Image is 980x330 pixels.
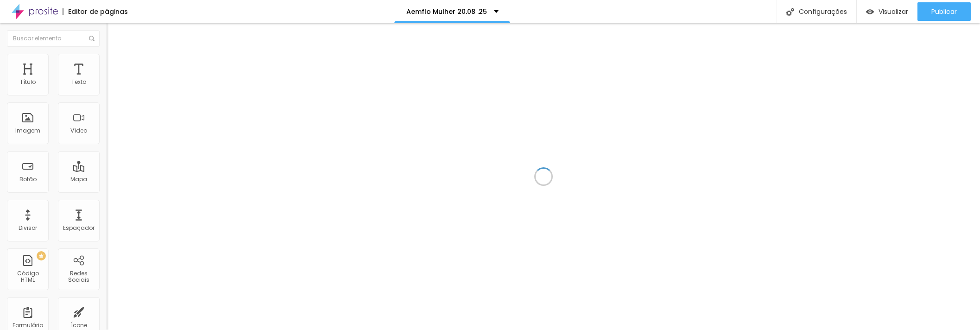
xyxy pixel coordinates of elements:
font: Vídeo [70,127,87,134]
img: Ícone [786,8,794,16]
button: Visualizar [857,2,917,21]
font: Divisor [19,224,37,232]
font: Editor de páginas [68,7,128,16]
input: Buscar elemento [7,30,100,47]
font: Publicar [931,7,957,16]
button: Publicar [917,2,971,21]
img: Ícone [89,36,95,41]
font: Ícone [71,321,87,329]
font: Mapa [70,175,87,183]
font: Texto [71,78,86,86]
font: Redes Sociais [68,269,89,284]
font: Código HTML [17,269,39,284]
font: Aemflo Mulher 20.08 .25 [406,7,487,16]
font: Formulário [13,321,43,329]
font: Espaçador [63,224,95,232]
font: Configurações [799,7,847,16]
font: Título [20,78,36,86]
font: Botão [19,175,37,183]
font: Imagem [15,127,40,134]
img: view-1.svg [866,8,874,16]
font: Visualizar [879,7,908,16]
